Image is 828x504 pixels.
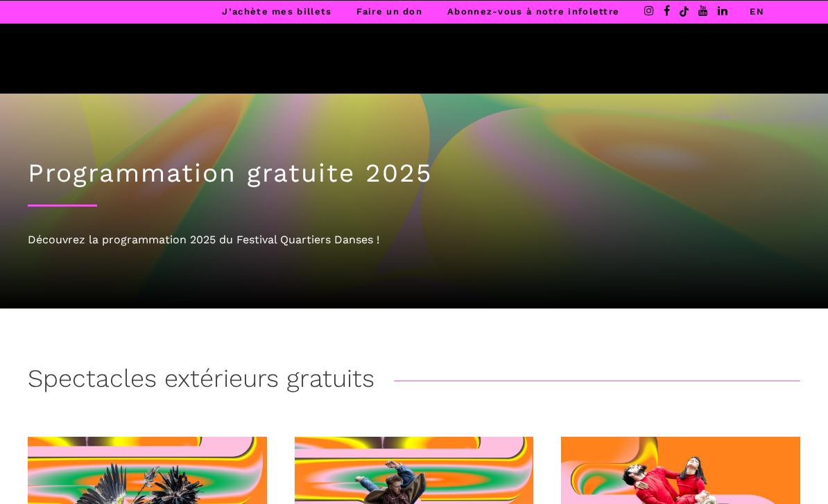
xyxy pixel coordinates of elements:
[222,6,331,17] a: J’achète mes billets
[28,158,800,189] h1: Programmation gratuite 2025
[447,6,619,17] a: Abonnez-vous à notre infolettre
[28,364,374,399] h3: Spectacles extérieurs gratuits
[750,6,764,17] a: EN
[356,6,422,17] a: Faire un don
[28,231,800,249] div: Découvrez la programmation 2025 du Festival Quartiers Danses !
